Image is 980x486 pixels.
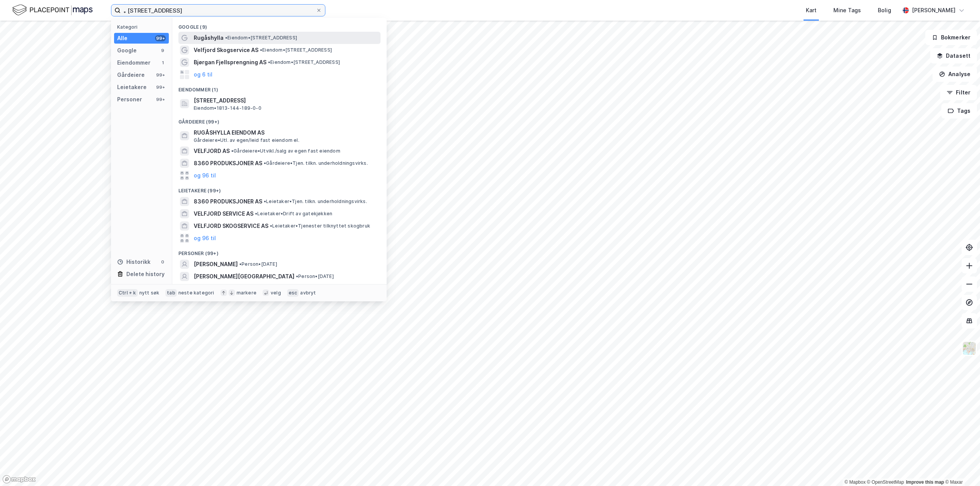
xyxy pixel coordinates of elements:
div: neste kategori [178,290,214,296]
button: Datasett [930,48,977,63]
div: Bolig [878,6,891,15]
div: Gårdeiere (99+) [172,113,387,127]
div: Kategori [117,24,169,30]
div: Delete history [126,270,165,279]
a: Mapbox homepage [2,475,36,484]
span: Leietaker • Drift av gatekjøkken [255,211,332,217]
div: velg [271,290,281,296]
span: • [231,148,234,154]
div: Kart [806,6,817,15]
button: og 96 til [194,171,216,180]
span: Bjørgan Fjellsprengning AS [194,58,266,67]
span: [STREET_ADDRESS] [194,96,377,105]
img: logo.f888ab2527a4732fd821a326f86c7f29.svg [12,3,93,17]
span: Person • [DATE] [296,273,334,280]
div: Leietakere [117,83,147,92]
span: Person • [DATE] [239,261,277,267]
span: VELFJORD SERVICE AS [194,209,253,218]
span: Gårdeiere • Utl. av egen/leid fast eiendom el. [194,137,299,143]
span: Leietaker • Tjenester tilknyttet skogbruk [270,223,370,229]
div: Mine Tags [833,6,861,15]
span: • [264,198,266,204]
span: 8360 PRODUKSJONER AS [194,159,262,168]
div: Google (9) [172,18,387,32]
img: Z [962,341,977,356]
button: og 96 til [194,234,216,243]
span: Eiendom • [STREET_ADDRESS] [260,47,332,53]
button: og 6 til [194,70,212,79]
div: esc [287,289,299,297]
input: Søk på adresse, matrikkel, gårdeiere, leietakere eller personer [121,5,316,16]
div: Historikk [117,257,150,267]
div: 99+ [155,35,166,41]
div: Personer (99+) [172,244,387,258]
iframe: Chat Widget [942,449,980,486]
div: tab [165,289,177,297]
button: Bokmerker [925,30,977,45]
span: • [296,273,298,279]
span: Eiendom • 1813-144-189-0-0 [194,105,261,111]
span: 8360 PRODUKSJONER AS [194,197,262,206]
a: Mapbox [844,479,866,485]
div: Google [117,46,137,55]
div: Leietakere (99+) [172,182,387,195]
div: 99+ [155,84,166,90]
div: Eiendommer [117,58,150,67]
span: RUGÅSHYLLA EIENDOM AS [194,128,377,137]
button: Analyse [933,67,977,82]
span: • [264,160,266,166]
div: Eiendommer (1) [172,81,387,94]
div: Gårdeiere [117,70,145,80]
span: • [268,59,270,65]
span: • [270,223,272,229]
span: • [260,47,262,53]
div: markere [237,290,256,296]
span: Eiendom • [STREET_ADDRESS] [225,35,297,41]
div: nytt søk [139,290,160,296]
span: VELFJORD SKOGSERVICE AS [194,221,268,231]
span: Gårdeiere • Utvikl./salg av egen fast eiendom [231,148,340,154]
span: Velfjord Skogservice AS [194,46,258,55]
span: • [225,35,227,41]
span: • [255,211,257,216]
span: [PERSON_NAME] [194,260,238,269]
div: [PERSON_NAME] [912,6,955,15]
span: • [239,261,242,267]
button: Tags [941,103,977,119]
div: 1 [160,60,166,66]
div: Ctrl + k [117,289,138,297]
span: VELFJORD AS [194,146,230,156]
span: Leietaker • Tjen. tilkn. underholdningsvirks. [264,198,367,205]
div: Alle [117,34,127,43]
div: 0 [160,259,166,265]
span: Gårdeiere • Tjen. tilkn. underholdningsvirks. [264,160,368,166]
button: Filter [940,85,977,100]
div: 9 [160,47,166,54]
div: Personer [117,95,142,104]
div: 99+ [155,96,166,102]
div: 99+ [155,72,166,78]
span: Eiendom • [STREET_ADDRESS] [268,59,340,65]
span: [PERSON_NAME][GEOGRAPHIC_DATA] [194,272,294,281]
a: OpenStreetMap [867,479,904,485]
a: Improve this map [906,479,944,485]
div: avbryt [300,290,316,296]
span: Rugåshylla [194,33,224,42]
div: Kontrollprogram for chat [942,449,980,486]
